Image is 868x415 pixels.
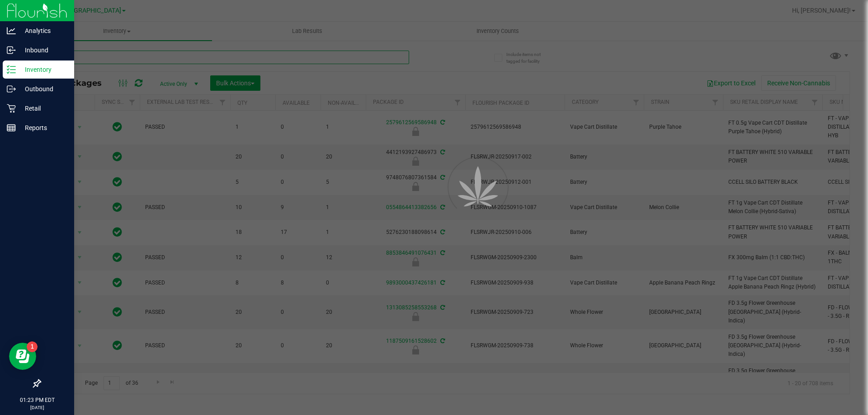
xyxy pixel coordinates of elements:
p: Analytics [16,25,70,36]
inline-svg: Inventory [7,65,16,74]
iframe: Resource center [9,343,36,370]
p: Outbound [16,84,70,94]
inline-svg: Retail [7,104,16,113]
p: 01:23 PM EDT [4,396,70,404]
p: Inbound [16,45,70,56]
inline-svg: Outbound [7,84,16,93]
inline-svg: Reports [7,123,16,132]
p: [DATE] [4,404,70,411]
inline-svg: Inbound [7,46,16,55]
p: Retail [16,103,70,114]
iframe: Resource center unread badge [27,341,38,352]
p: Reports [16,122,70,133]
p: Inventory [16,64,70,75]
inline-svg: Analytics [7,26,16,35]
